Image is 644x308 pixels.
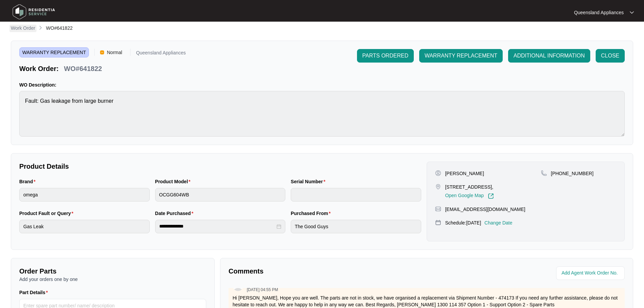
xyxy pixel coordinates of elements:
[596,49,625,63] button: CLOSE
[357,49,414,63] button: PARTS ORDERED
[291,210,333,217] label: Purchased From
[435,170,441,176] img: user-pin
[46,25,73,31] span: WO#641822
[19,91,625,137] textarea: Fault: Gas leakage from large burner
[445,219,481,226] p: Schedule: [DATE]
[19,289,51,296] label: Part Details
[419,49,503,63] button: WARRANTY REPLACEMENT
[601,52,619,60] span: CLOSE
[630,11,634,14] img: dropdown arrow
[229,266,422,276] p: Comments
[19,220,150,233] input: Product Fault or Query
[19,266,206,276] p: Order Parts
[19,64,58,73] p: Work Order:
[425,52,497,60] span: WARRANTY REPLACEMENT
[445,193,494,199] a: Open Google Map
[362,52,408,60] span: PARTS ORDERED
[19,162,421,171] p: Product Details
[233,294,621,308] p: Hi [PERSON_NAME], Hope you are well. The parts are not in stock, we have organised a replacement ...
[19,210,76,217] label: Product Fault or Query
[291,220,421,233] input: Purchased From
[488,193,494,199] img: Link-External
[541,170,547,176] img: map-pin
[19,47,89,57] span: WARRANTY REPLACEMENT
[445,170,484,177] p: [PERSON_NAME]
[155,178,193,185] label: Product Model
[11,25,35,31] p: Work Order
[562,269,621,277] input: Add Agent Work Order No.
[435,184,441,190] img: map-pin
[247,288,278,292] p: [DATE] 04:55 PM
[551,170,594,177] p: [PHONE_NUMBER]
[574,9,624,16] p: Queensland Appliances
[19,178,38,185] label: Brand
[9,25,37,32] a: Work Order
[435,219,441,226] img: map-pin
[38,25,43,30] img: chevron-right
[100,50,104,54] img: Vercel Logo
[19,81,625,88] p: WO Description:
[291,188,421,202] input: Serial Number
[445,206,525,213] p: [EMAIL_ADDRESS][DOMAIN_NAME]
[104,47,125,57] span: Normal
[19,188,150,202] input: Brand
[291,178,328,185] label: Serial Number
[435,206,441,212] img: map-pin
[10,2,57,22] img: residentia service logo
[514,52,585,60] span: ADDITIONAL INFORMATION
[155,188,286,202] input: Product Model
[19,276,206,283] p: Add your orders one by one
[484,219,512,226] p: Change Date
[136,50,186,57] p: Queensland Appliances
[155,210,196,217] label: Date Purchased
[445,184,494,190] p: [STREET_ADDRESS],
[508,49,590,63] button: ADDITIONAL INFORMATION
[159,223,276,230] input: Date Purchased
[64,64,102,73] p: WO#641822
